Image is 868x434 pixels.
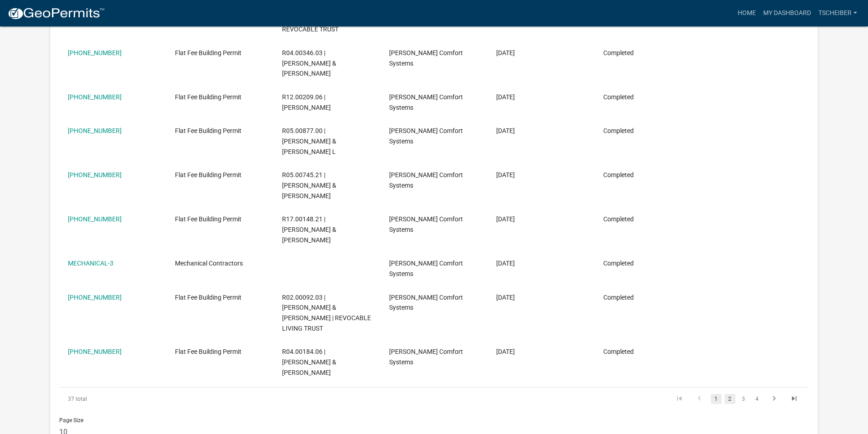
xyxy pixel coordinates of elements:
span: Flat Fee Building Permit [175,171,241,179]
span: R02.00092.03 | ZABEL,MICHAEL D & KIM | REVOCABLE LIVING TRUST [282,294,371,332]
a: 4 [752,394,763,404]
span: Flat Fee Building Permit [175,294,241,301]
span: 12/31/2024 [496,93,515,101]
a: 3 [738,394,749,404]
span: Haley Comfort Systems [389,171,463,189]
span: Completed [603,215,634,223]
a: go to next page [765,394,783,404]
a: [PHONE_NUMBER] [68,49,122,56]
a: [PHONE_NUMBER] [68,127,122,134]
span: Completed [603,294,634,301]
a: My Dashboard [760,5,815,22]
a: [PHONE_NUMBER] [68,171,122,179]
span: Completed [603,93,634,101]
div: 37 total [59,388,207,410]
a: go to first page [671,394,688,404]
span: 06/28/2024 [496,348,515,355]
span: R05.00877.00 | PASSE,MARK W & BECKY L [282,127,336,155]
span: Haley Comfort Systems [389,260,463,277]
a: tscheiber [815,5,861,22]
span: R12.00209.06 | PETERSON,ERIC N [282,93,331,111]
span: Haley Comfort Systems [389,93,463,111]
span: 07/30/2024 [496,294,515,301]
span: Haley Comfort Systems [389,49,463,67]
span: Flat Fee Building Permit [175,49,241,56]
a: go to previous page [691,394,708,404]
a: Home [734,5,760,22]
a: 1 [711,394,722,404]
span: Flat Fee Building Permit [175,215,241,223]
span: Completed [603,49,634,56]
span: Completed [603,171,634,179]
span: 10/16/2024 [496,171,515,179]
a: [PHONE_NUMBER] [68,215,122,223]
a: [PHONE_NUMBER] [68,348,122,355]
span: 09/11/2024 [496,215,515,223]
span: Flat Fee Building Permit [175,93,241,101]
li: page 1 [709,391,723,407]
span: 01/29/2025 [496,49,515,56]
span: 09/04/2024 [496,260,515,267]
span: Completed [603,127,634,134]
a: 2 [724,394,735,404]
span: R04.00346.03 | EVERS,STEVEN A & KIMBERLY A [282,49,336,77]
a: go to last page [786,394,803,404]
li: page 4 [750,391,764,407]
span: R04.00184.06 | MOECHNIG,WESLEY F & JULIE A [282,348,336,376]
span: Flat Fee Building Permit [175,348,241,355]
span: Haley Comfort Systems [389,348,463,366]
span: Haley Comfort Systems [389,294,463,311]
a: [PHONE_NUMBER] [68,93,122,101]
a: [PHONE_NUMBER] [68,294,122,301]
span: Haley Comfort Systems [389,215,463,233]
span: Completed [603,348,634,355]
li: page 2 [723,391,737,407]
a: MECHANICAL-3 [68,260,113,267]
span: Flat Fee Building Permit [175,127,241,134]
span: 11/04/2024 [496,127,515,134]
span: Completed [603,260,634,267]
span: Mechanical Contractors [175,260,243,267]
span: R05.00745.21 | BURNS,JEFFREY R & TONI R [282,171,336,199]
span: Haley Comfort Systems [389,127,463,145]
span: R17.00148.21 | GRAVES,SCOTT & ADELA [282,215,336,244]
li: page 3 [737,391,750,407]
